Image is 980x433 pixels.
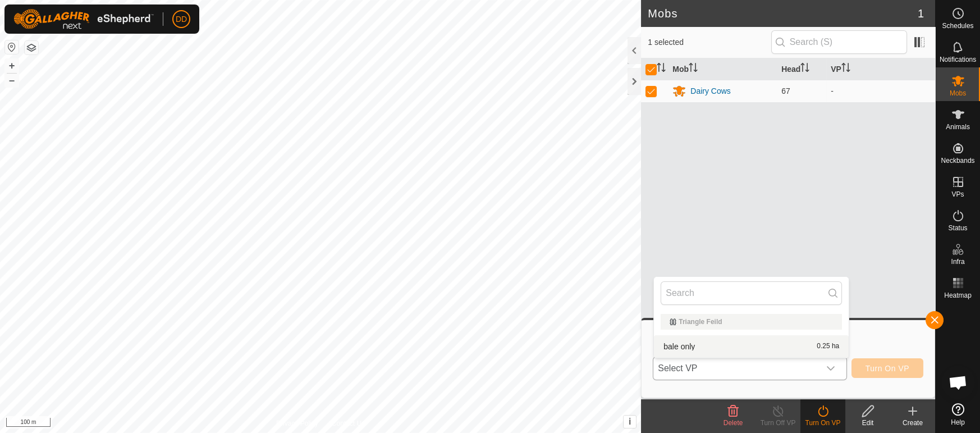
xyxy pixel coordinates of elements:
ul: Option List [654,309,849,358]
span: Heatmap [944,292,972,299]
p-sorticon: Activate to sort [657,65,666,74]
div: dropdown trigger [819,357,842,380]
span: DD [176,13,187,25]
span: Schedules [942,22,973,29]
span: Help [951,419,965,426]
span: VPs [951,191,964,198]
span: 67 [781,86,790,95]
span: 1 selected [648,37,771,48]
span: Neckbands [941,157,974,164]
span: 0.25 ha [817,343,839,350]
button: Turn On VP [851,358,923,378]
span: i [629,417,631,426]
h2: Mobs [648,7,918,20]
div: Open chat [941,366,975,399]
p-sorticon: Activate to sort [841,65,850,74]
div: Dairy Cows [690,85,731,97]
div: Create [890,418,935,428]
span: Animals [946,124,970,130]
p-sorticon: Activate to sort [689,65,698,74]
a: Contact Us [332,418,365,429]
li: bale only [654,335,849,358]
button: i [624,416,636,428]
div: Turn Off VP [755,418,800,428]
span: Mobs [950,90,966,97]
div: Triangle Feild [670,318,833,325]
button: Map Layers [25,41,38,54]
th: Head [777,58,826,80]
span: Notifications [940,56,976,63]
th: VP [826,58,935,80]
a: Help [936,399,980,430]
p-sorticon: Activate to sort [800,65,809,74]
span: Infra [951,258,964,265]
span: Turn On VP [865,364,909,373]
img: Gallagher Logo [13,9,154,29]
td: - [826,80,935,102]
input: Search [661,281,842,305]
div: Edit [845,418,890,428]
span: Select VP [653,357,819,380]
span: 1 [918,5,924,22]
input: Search (S) [771,30,907,54]
button: Reset Map [5,40,19,54]
button: – [5,74,19,87]
div: Turn On VP [800,418,845,428]
span: Status [948,225,967,231]
span: bale only [663,343,695,350]
th: Mob [668,58,777,80]
button: + [5,59,19,72]
span: Delete [723,419,743,427]
a: Privacy Policy [276,418,318,429]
